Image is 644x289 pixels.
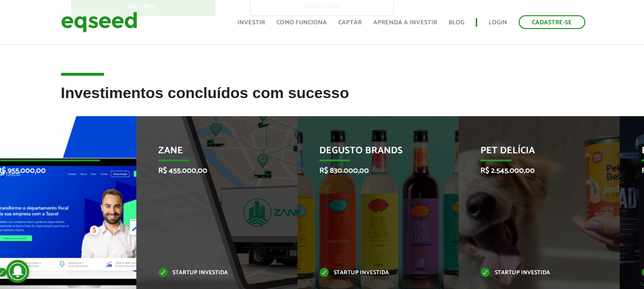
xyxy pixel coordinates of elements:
p: Pet Delícia [480,145,583,161]
img: EqSeed [61,10,137,35]
p: Zane [158,145,261,161]
h2: Investimentos concluídos com sucesso [61,85,583,116]
p: Degusto Brands [319,145,422,161]
a: Aprenda a investir [373,20,437,26]
a: Login [489,20,507,26]
p: R$ 455.000,00 [158,166,261,175]
a: Captar [338,20,362,26]
a: Blog [449,20,464,26]
a: Cadastre-se [519,15,585,29]
p: Startup investida [158,270,261,276]
p: R$ 830.000,00 [319,166,422,175]
p: Startup investida [319,270,422,276]
p: R$ 2.545.000,00 [480,166,583,175]
a: Como funciona [276,20,327,26]
a: Investir [237,20,265,26]
p: Startup investida [480,270,583,276]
